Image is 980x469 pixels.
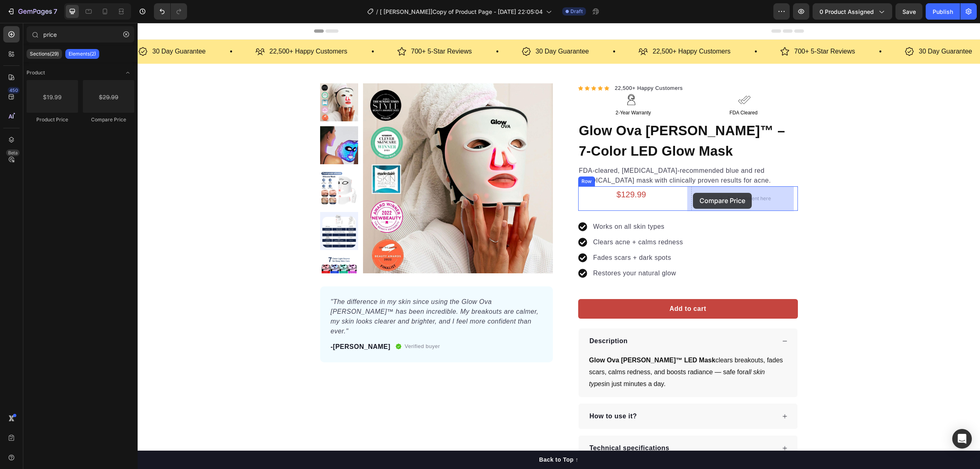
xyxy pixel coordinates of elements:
span: Draft [570,8,583,15]
input: Search Sections & Elements [27,26,134,42]
div: Open Intercom Messenger [952,429,972,449]
div: Compare Price [83,116,134,123]
p: 7 [53,7,57,16]
iframe: To enrich screen reader interactions, please activate Accessibility in Grammarly extension settings [138,23,980,469]
div: Product Price [27,116,78,123]
button: 0 product assigned [813,3,892,20]
button: 7 [3,3,61,20]
span: [ [PERSON_NAME]]Copy of Product Page - [DATE] 22:05:04 [380,7,543,16]
p: Elements(2) [69,51,96,57]
span: Product [27,69,45,76]
span: Toggle open [121,66,134,79]
span: / [376,7,378,16]
button: Save [895,3,922,20]
div: Beta [6,150,20,156]
p: Sections(29) [30,51,59,57]
div: Undo/Redo [154,3,187,20]
div: Publish [933,7,953,16]
button: Publish [926,3,960,20]
div: 450 [8,87,20,94]
span: 0 product assigned [820,7,874,16]
span: Save [902,8,916,15]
